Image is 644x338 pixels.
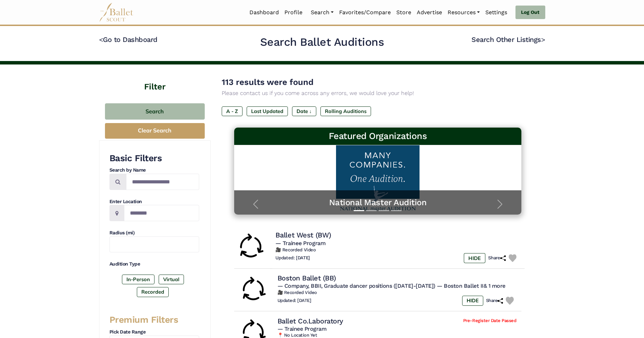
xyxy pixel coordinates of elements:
h4: Ballet West (BW) [275,231,331,240]
a: Dashboard [247,5,282,20]
span: — Boston Ballet II [437,283,505,289]
h6: 🎥 Recorded Video [275,247,519,253]
code: > [541,35,545,44]
img: Rolling Audition [237,233,265,261]
a: Search [308,5,336,20]
h3: Premium Filters [109,314,199,326]
h4: Enter Location [109,198,199,205]
a: Advertise [414,5,445,20]
label: HIDE [462,296,483,305]
button: Slide 4 [391,207,402,215]
h4: Ballet Co.Laboratory [277,317,343,326]
a: Settings [483,5,510,20]
span: — Company, BBII, Graduate dancer positions ([DATE]-[DATE]) [277,283,435,289]
span: — Trainee Program [277,326,327,332]
a: Favorites/Compare [336,5,394,20]
a: & 1 more [484,283,505,289]
h6: Updated: [DATE] [275,255,310,261]
label: Recorded [137,287,169,297]
h4: Boston Ballet (BB) [277,274,336,283]
p: Please contact us if you come across any errors, we would love your help! [222,89,534,98]
label: Date ↓ [292,106,316,116]
button: Slide 1 [354,207,364,215]
h4: Pick Date Range [109,329,199,336]
code: < [99,35,103,44]
h4: Radius (mi) [109,229,199,236]
a: <Go to Dashboard [99,35,158,44]
h3: Featured Organizations [240,130,516,142]
label: Last Updated [247,106,288,116]
h6: Updated: [DATE] [277,298,311,304]
h3: Basic Filters [109,153,199,164]
img: Rolling Audition [239,276,267,304]
a: Profile [282,5,305,20]
label: Virtual [159,275,184,284]
label: A - Z [222,106,242,116]
h6: Share [486,298,503,304]
span: Pre-Register Date Passed [463,318,516,324]
a: Search Other Listings> [471,35,545,44]
button: Search [105,103,205,120]
input: Location [124,205,199,221]
h6: Share [488,255,506,261]
label: HIDE [464,253,485,263]
span: — Trainee Program [275,240,326,246]
h4: Filter [99,64,211,93]
a: Log Out [515,6,545,19]
h4: Audition Type [109,261,199,268]
button: Slide 3 [379,207,389,215]
button: Clear Search [105,123,205,139]
label: In-Person [122,275,155,284]
a: Store [394,5,414,20]
h2: Search Ballet Auditions [260,35,384,50]
input: Search by names... [126,174,199,190]
a: Resources [445,5,483,20]
h4: Search by Name [109,167,199,174]
a: National Master Audition [241,197,515,208]
button: Slide 2 [366,207,377,215]
h6: 🎥 Recorded Video [277,290,517,296]
label: Rolling Auditions [320,106,371,116]
span: 113 results were found [222,77,314,87]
